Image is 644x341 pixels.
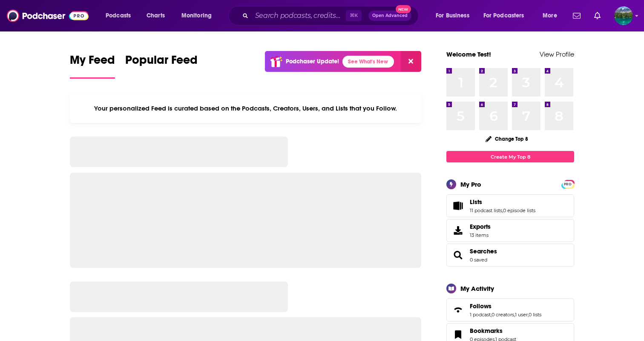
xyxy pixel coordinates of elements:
a: Follows [449,304,466,316]
a: 0 episode lists [503,207,535,213]
span: My Feed [70,53,115,72]
button: open menu [537,9,568,23]
a: Searches [470,247,497,255]
div: Your personalized Feed is curated based on the Podcasts, Creators, Users, and Lists that you Follow. [70,94,421,123]
a: Bookmarks [470,327,516,335]
span: Exports [449,224,466,236]
span: Exports [470,223,491,230]
span: ⌘ K [346,10,362,21]
span: Lists [470,198,482,206]
button: open menu [478,9,537,23]
div: My Activity [460,284,494,293]
span: PRO [563,181,573,188]
button: open menu [100,9,142,23]
span: 13 items [470,232,491,238]
span: , [514,312,515,318]
a: Exports [446,219,574,242]
img: Podchaser - Follow, Share and Rate Podcasts [7,8,89,24]
span: Follows [446,298,574,321]
p: Podchaser Update! [286,58,339,65]
a: 1 user [515,312,528,318]
button: open menu [430,9,480,23]
a: Bookmarks [449,329,466,341]
a: View Profile [540,50,574,58]
a: Lists [470,198,535,206]
span: Bookmarks [470,327,503,335]
span: , [502,207,503,213]
span: Monitoring [181,10,212,22]
span: Follows [470,302,492,310]
span: , [491,312,492,318]
a: 0 creators [492,312,514,318]
a: 11 podcast lists [470,207,502,213]
span: Logged in as SamTest2341 [614,6,633,25]
span: Lists [446,194,574,217]
div: My Pro [460,180,481,188]
a: Popular Feed [125,53,198,79]
span: Searches [446,244,574,267]
button: open menu [175,9,223,23]
div: Search podcasts, credits, & more... [236,6,427,26]
button: Show profile menu [614,6,633,25]
button: Change Top 8 [480,134,533,144]
a: 0 saved [470,257,487,263]
button: Open AdvancedNew [368,11,411,21]
a: Charts [141,9,170,23]
a: Searches [449,249,466,261]
img: User Profile [614,6,633,25]
span: For Podcasters [483,10,524,22]
a: Create My Top 8 [446,151,574,162]
span: Popular Feed [125,53,198,72]
a: See What's New [342,56,394,68]
span: Charts [147,10,165,22]
a: 1 podcast [470,312,491,318]
a: Lists [449,200,466,212]
a: Welcome Test! [446,50,491,58]
span: Open Advanced [372,14,408,18]
a: Follows [470,302,541,310]
span: , [528,312,529,318]
input: Search podcasts, credits, & more... [252,9,346,23]
span: For Business [436,10,469,22]
a: Show notifications dropdown [569,9,584,23]
span: More [543,10,557,22]
span: New [396,5,411,13]
a: PRO [563,181,573,187]
a: 0 lists [529,312,541,318]
a: My Feed [70,53,115,79]
a: Show notifications dropdown [591,9,604,23]
span: Podcasts [106,10,131,22]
